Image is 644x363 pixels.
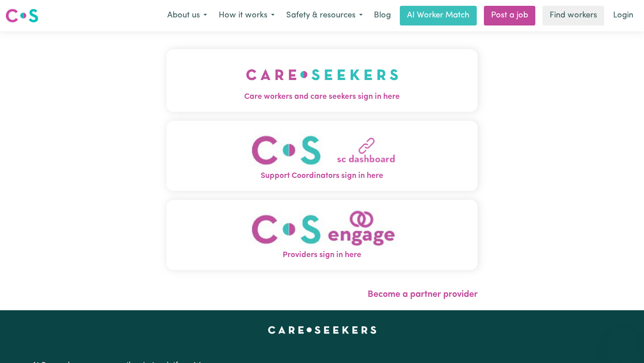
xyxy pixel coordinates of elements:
a: Login [608,6,639,25]
button: Support Coordinators sign in here [166,121,478,191]
a: Careseekers home page [268,326,377,333]
span: Support Coordinators sign in here [166,170,478,182]
a: Blog [369,6,396,25]
a: Become a partner provider [368,290,478,299]
a: Post a job [484,6,535,25]
a: Find workers [542,6,604,25]
a: Careseekers logo [5,5,38,26]
a: AI Worker Match [400,6,477,25]
button: Care workers and care seekers sign in here [166,49,478,112]
button: About us [161,6,213,25]
span: Providers sign in here [166,249,478,261]
button: Providers sign in here [166,200,478,270]
button: How it works [213,6,280,25]
img: Careseekers logo [5,8,38,24]
iframe: Button to launch messaging window [608,327,637,356]
button: Safety & resources [280,6,369,25]
span: Care workers and care seekers sign in here [166,91,478,103]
